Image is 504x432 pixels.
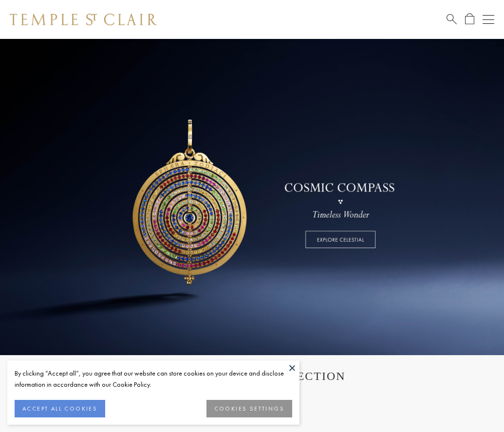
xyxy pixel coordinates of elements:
a: Open Shopping Bag [465,13,474,25]
img: Temple St. Clair [10,14,157,25]
a: Search [447,13,457,25]
button: ACCEPT ALL COOKIES [15,400,105,417]
button: COOKIES SETTINGS [206,400,292,417]
button: Open navigation [483,14,494,25]
div: By clicking “Accept all”, you agree that our website can store cookies on your device and disclos... [15,368,292,390]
